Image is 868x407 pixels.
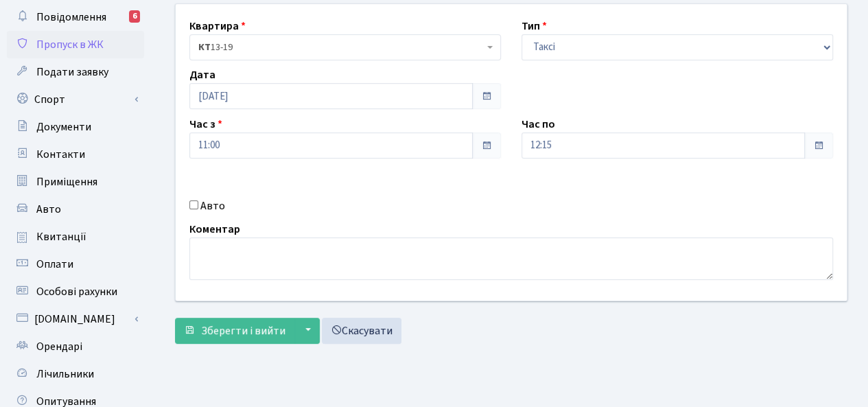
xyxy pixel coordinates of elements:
[36,147,85,162] span: Контакти
[7,251,144,278] a: Оплати
[175,318,294,344] button: Зберегти і вийти
[7,168,144,196] a: Приміщення
[7,223,144,251] a: Квитанції
[7,58,144,86] a: Подати заявку
[7,360,144,388] a: Лічильники
[7,31,144,58] a: Пропуск в ЖК
[7,333,144,360] a: Орендарі
[7,3,144,31] a: Повідомлення6
[198,40,484,54] span: <b>КТ</b>&nbsp;&nbsp;&nbsp;&nbsp;13-19
[36,174,97,189] span: Приміщення
[189,18,246,34] label: Квартира
[36,339,82,354] span: Орендарі
[36,367,94,382] span: Лічильники
[200,198,225,214] label: Авто
[7,196,144,223] a: Авто
[36,119,91,135] span: Документи
[322,318,401,344] a: Скасувати
[36,257,73,272] span: Оплати
[198,40,211,54] b: КТ
[189,116,222,132] label: Час з
[201,323,285,338] span: Зберегти і вийти
[129,10,140,23] div: 6
[7,113,144,141] a: Документи
[7,86,144,113] a: Спорт
[36,65,108,80] span: Подати заявку
[189,221,240,237] label: Коментар
[521,116,555,132] label: Час по
[521,18,547,34] label: Тип
[7,141,144,168] a: Контакти
[36,284,117,299] span: Особові рахунки
[189,67,215,83] label: Дата
[36,202,61,217] span: Авто
[7,278,144,305] a: Особові рахунки
[189,34,501,60] span: <b>КТ</b>&nbsp;&nbsp;&nbsp;&nbsp;13-19
[36,229,86,244] span: Квитанції
[36,37,104,52] span: Пропуск в ЖК
[36,10,106,25] span: Повідомлення
[7,305,144,333] a: [DOMAIN_NAME]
